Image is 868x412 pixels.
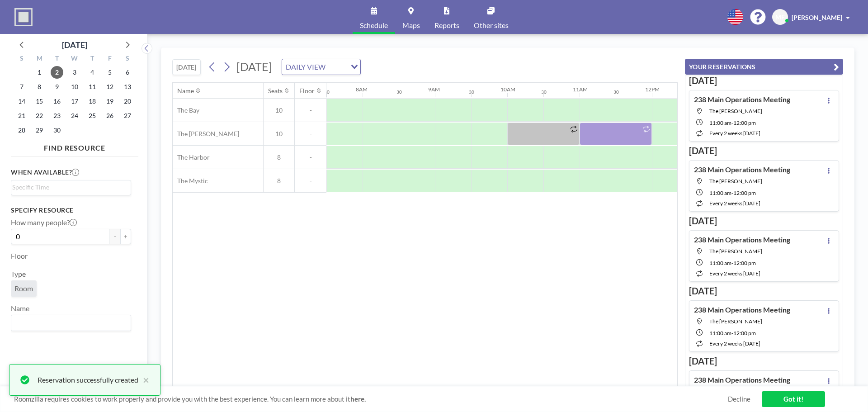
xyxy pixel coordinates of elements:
button: - [109,229,120,244]
span: - [295,177,326,185]
span: The Charles [709,108,762,114]
div: S [13,53,31,65]
h3: [DATE] [689,145,839,156]
h4: 238 Main Operations Meeting [694,165,790,174]
div: Search for option [11,180,131,194]
span: The Charles [709,248,762,255]
span: 12:00 PM [733,330,756,336]
div: Seats [268,87,283,95]
span: The Charles [709,318,762,325]
span: - [731,119,733,126]
span: Sunday, September 21, 2025 [15,109,28,122]
span: Saturday, September 20, 2025 [121,95,134,108]
div: T [83,53,101,65]
span: 12:00 PM [733,189,756,196]
span: Sunday, September 7, 2025 [15,81,28,93]
span: every 2 weeks [DATE] [709,130,760,137]
div: [DATE] [62,38,87,51]
div: 9AM [428,86,440,93]
span: 8 [264,177,294,185]
span: Friday, September 26, 2025 [104,109,116,122]
div: 30 [613,89,619,95]
h4: FIND RESOURCE [11,140,138,152]
span: MF [775,13,785,21]
span: Maps [402,22,420,29]
input: Search for option [12,317,126,329]
span: DAILY VIEW [284,61,327,73]
span: The Bay [173,106,199,114]
h3: [DATE] [689,215,839,227]
div: 30 [469,89,474,95]
span: Friday, September 19, 2025 [104,95,116,108]
span: 12:00 PM [733,260,756,266]
label: Name [11,304,29,313]
span: every 2 weeks [DATE] [709,200,760,207]
span: - [731,260,733,266]
span: The Mystic [173,177,208,185]
h3: [DATE] [689,285,839,297]
span: 11:00 AM [709,330,731,336]
span: Wednesday, September 10, 2025 [68,81,81,93]
span: Tuesday, September 30, 2025 [51,124,63,137]
span: - [295,106,326,114]
span: - [295,153,326,161]
span: Room [14,284,33,293]
span: Tuesday, September 2, 2025 [51,66,63,79]
span: 10 [264,130,294,138]
span: Tuesday, September 9, 2025 [51,81,63,93]
div: 30 [396,89,402,95]
a: Got it! [762,391,825,407]
input: Search for option [12,182,126,192]
span: The Harbor [173,153,210,161]
div: Name [177,87,194,95]
span: Wednesday, September 3, 2025 [68,66,81,79]
div: 10AM [500,86,515,93]
span: - [295,130,326,138]
div: M [31,53,48,65]
span: Monday, September 22, 2025 [33,109,46,122]
div: Floor [299,87,315,95]
button: + [120,229,131,244]
div: 30 [541,89,547,95]
span: every 2 weeks [DATE] [709,340,760,347]
h4: 238 Main Operations Meeting [694,235,790,244]
a: Decline [728,395,750,403]
span: Wednesday, September 17, 2025 [68,95,81,108]
div: T [48,53,66,65]
span: [DATE] [236,60,272,73]
h3: [DATE] [689,355,839,367]
span: Monday, September 1, 2025 [33,66,46,79]
span: Reports [434,22,459,29]
button: close [138,374,149,385]
span: 11:00 AM [709,260,731,266]
label: Floor [11,251,28,260]
span: Thursday, September 18, 2025 [86,95,99,108]
span: Thursday, September 25, 2025 [86,109,99,122]
span: Saturday, September 6, 2025 [121,66,134,79]
span: The Charles [709,178,762,185]
span: Wednesday, September 24, 2025 [68,109,81,122]
span: Roomzilla requires cookies to work properly and provide you with the best experience. You can lea... [14,395,728,403]
span: - [731,189,733,196]
button: YOUR RESERVATIONS [685,59,843,75]
span: Schedule [360,22,388,29]
div: W [66,53,84,65]
span: [PERSON_NAME] [792,14,842,21]
h4: 238 Main Operations Meeting [694,305,790,314]
div: Search for option [282,59,360,75]
div: S [118,53,136,65]
span: Friday, September 12, 2025 [104,81,116,93]
span: every 2 weeks [DATE] [709,270,760,277]
h4: 238 Main Operations Meeting [694,375,790,384]
span: Sunday, September 28, 2025 [15,124,28,137]
span: Monday, September 29, 2025 [33,124,46,137]
a: here. [350,395,366,403]
span: 11:00 AM [709,189,731,196]
h3: Specify resource [11,206,131,214]
label: How many people? [11,218,77,227]
div: 30 [324,89,330,95]
div: 12PM [645,86,660,93]
span: Tuesday, September 23, 2025 [51,109,63,122]
span: Other sites [474,22,509,29]
span: 12:00 PM [733,119,756,126]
